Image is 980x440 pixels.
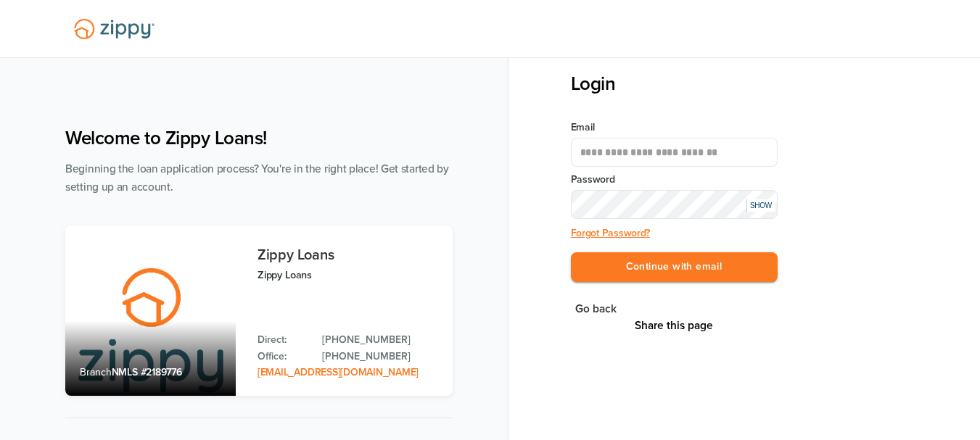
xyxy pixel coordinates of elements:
label: Email [571,120,778,135]
div: SHOW [746,199,775,212]
p: Office: [258,349,308,365]
label: Password [571,173,778,187]
span: NMLS #2189776 [112,366,182,378]
p: Zippy Loans [258,267,438,283]
img: Lender Logo [65,12,163,46]
a: Forgot Password? [571,227,651,239]
button: Share This Page [630,318,717,333]
button: Continue with email [571,252,778,282]
input: Email Address [571,138,778,167]
p: Direct: [258,332,308,348]
a: Direct Phone: 512-975-2947 [322,332,438,348]
h1: Welcome to Zippy Loans! [65,127,453,149]
input: Input Password [571,190,778,219]
span: Beginning the loan application process? You're in the right place! Get started by setting up an a... [65,162,449,194]
h3: Zippy Loans [258,247,438,263]
a: Email Address: zippyguide@zippymh.com [258,366,419,378]
button: Go back [571,299,621,319]
h3: Login [571,72,778,95]
span: Branch [80,366,112,378]
a: Office Phone: 512-975-2947 [322,349,438,365]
